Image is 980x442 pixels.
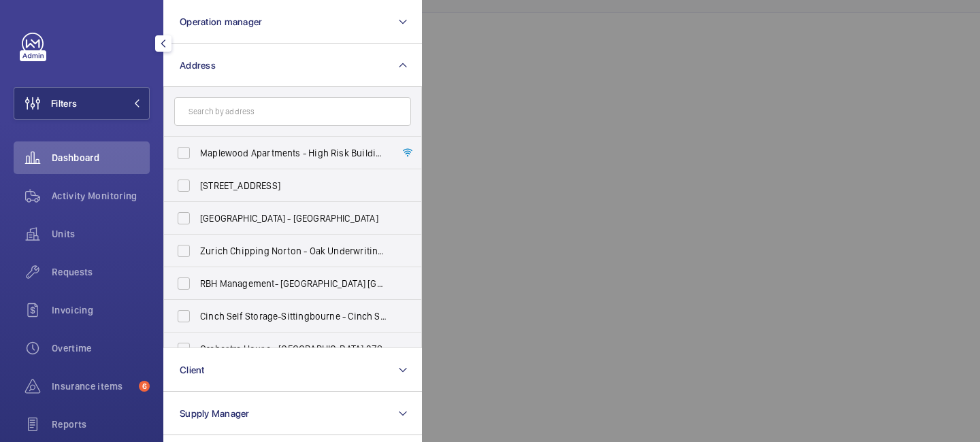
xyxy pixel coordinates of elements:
[52,227,150,241] span: Units
[52,189,150,203] span: Activity Monitoring
[52,341,150,355] span: Overtime
[51,97,77,110] span: Filters
[52,151,150,165] span: Dashboard
[139,381,150,392] span: 6
[52,418,150,431] span: Reports
[52,379,133,393] span: Insurance items
[14,87,150,120] button: Filters
[52,265,150,279] span: Requests
[52,303,150,317] span: Invoicing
